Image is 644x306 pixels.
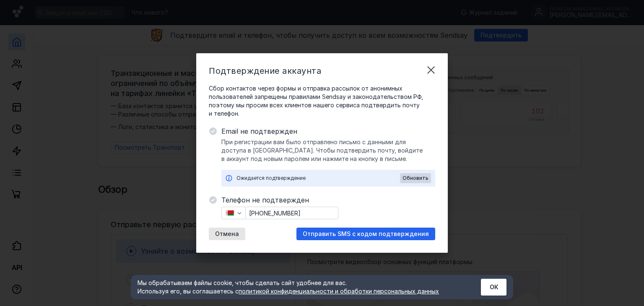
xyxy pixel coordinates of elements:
[402,175,428,181] span: Обновить
[303,231,429,238] span: Отправить SMS с кодом подтверждения
[215,231,239,238] span: Отмена
[209,228,245,240] button: Отмена
[236,174,400,182] div: Ожидается подтверждение
[138,279,460,296] div: Мы обрабатываем файлы cookie, чтобы сделать сайт удобнее для вас. Используя его, вы соглашаетесь c
[221,126,435,136] span: Email не подтвержден
[481,279,506,296] button: ОК
[221,138,435,163] span: При регистрации вам было отправлено письмо с данными для доступа в [GEOGRAPHIC_DATA]. Чтобы подтв...
[209,66,321,76] span: Подтверждение аккаунта
[239,288,439,295] a: политикой конфиденциальности и обработки персональных данных
[221,195,435,205] span: Телефон не подтвержден
[296,228,435,240] button: Отправить SMS с кодом подтверждения
[400,173,431,183] button: Обновить
[209,84,435,118] span: Сбор контактов через формы и отправка рассылок от анонимных пользователей запрещены правилами Sen...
